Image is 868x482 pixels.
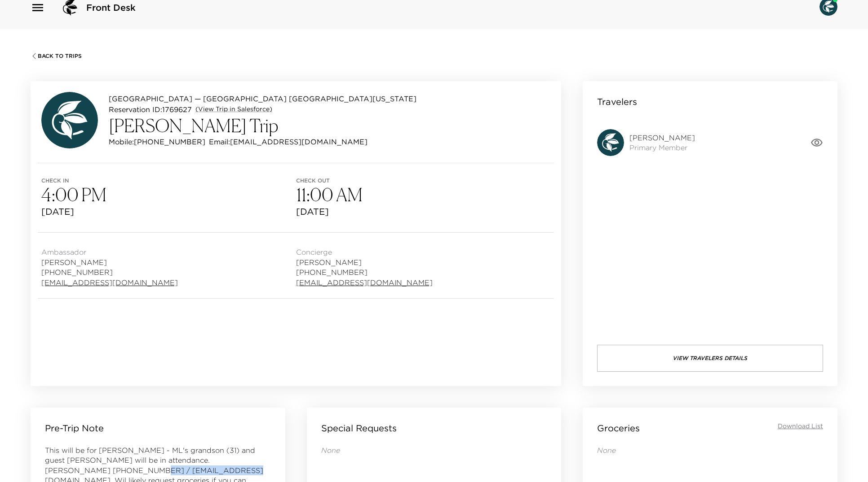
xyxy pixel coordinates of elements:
[597,129,624,156] img: avatar.4afec266560d411620d96f9f038fe73f.svg
[41,257,178,267] span: [PERSON_NAME]
[41,92,98,148] img: avatar.4afec266560d411620d96f9f038fe73f.svg
[296,184,551,205] h3: 11:00 AM
[597,422,640,434] p: Groceries
[109,136,205,147] p: Mobile: [PHONE_NUMBER]
[629,133,695,143] span: [PERSON_NAME]
[597,345,823,372] button: View Travelers Details
[209,136,368,147] p: Email: [EMAIL_ADDRESS][DOMAIN_NAME]
[41,178,296,184] span: Check in
[41,184,296,205] h3: 4:00 PM
[41,267,178,277] span: [PHONE_NUMBER]
[41,205,296,218] span: [DATE]
[597,96,637,108] p: Travelers
[321,422,397,434] p: Special Requests
[296,278,433,287] a: [EMAIL_ADDRESS][DOMAIN_NAME]
[109,115,416,136] h3: [PERSON_NAME] Trip
[41,278,178,287] a: [EMAIL_ADDRESS][DOMAIN_NAME]
[296,257,433,267] span: [PERSON_NAME]
[31,52,82,60] button: Back To Trips
[38,53,82,59] span: Back To Trips
[86,1,136,14] span: Front Desk
[41,247,178,257] span: Ambassador
[195,105,272,114] a: (View Trip in Salesforce)
[629,143,695,152] span: Primary Member
[296,178,551,184] span: Check out
[321,445,547,455] p: None
[109,104,192,115] p: Reservation ID: 1769627
[597,445,823,455] p: None
[45,422,104,434] p: Pre-Trip Note
[296,267,433,277] span: [PHONE_NUMBER]
[296,247,433,257] span: Concierge
[109,93,416,104] p: [GEOGRAPHIC_DATA] — [GEOGRAPHIC_DATA] [GEOGRAPHIC_DATA][US_STATE]
[296,205,551,218] span: [DATE]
